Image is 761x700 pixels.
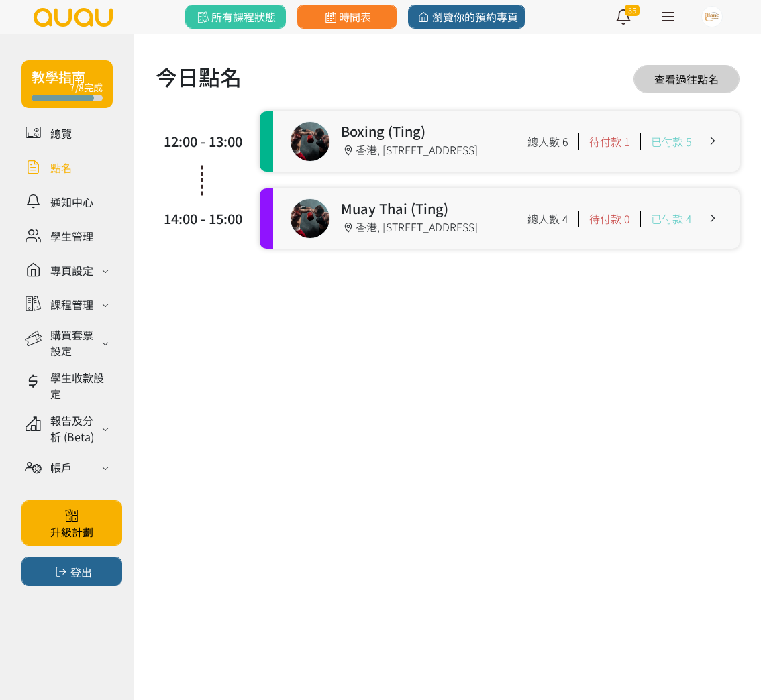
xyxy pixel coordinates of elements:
[50,327,98,359] div: 購買套票設定
[633,65,740,93] a: 查看過往點名
[195,9,276,25] span: 所有課程狀態
[162,131,243,152] div: 12:00 - 13:00
[21,500,122,546] a: 升級計劃
[50,412,98,445] div: 報告及分析 (Beta)
[408,5,525,29] a: 瀏覽你的預約專頁
[415,9,518,25] span: 瀏覽你的預約專頁
[32,8,114,27] img: logo.svg
[156,60,242,93] h1: 今日點名
[50,262,93,278] div: 專頁設定
[21,557,122,586] button: 登出
[50,296,93,312] div: 課程管理
[625,5,640,16] span: 35
[297,5,397,29] a: 時間表
[50,459,72,475] div: 帳戶
[322,9,371,25] span: 時間表
[162,209,243,229] div: 14:00 - 15:00
[185,5,286,29] a: 所有課程狀態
